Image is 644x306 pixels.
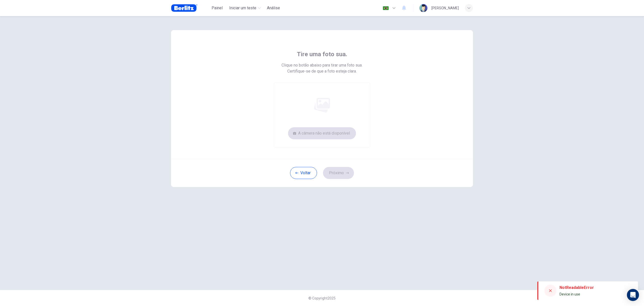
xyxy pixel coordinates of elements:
img: Profile picture [419,4,427,12]
div: [PERSON_NAME] [431,5,459,11]
div: NotReadableError [559,285,594,291]
button: Painel [209,4,225,13]
button: Voltar [290,167,317,179]
div: Open Intercom Messenger [627,289,639,301]
span: Iniciar um teste [229,5,256,11]
img: Berlitz Brasil logo [171,3,197,13]
span: Device in use [559,292,580,296]
button: Análise [265,4,282,13]
span: Certifique-se de que a foto esteja clara. [287,68,357,74]
span: Clique no botão abaixo para tirar uma foto sua. [281,62,363,68]
a: Berlitz Brasil logo [171,3,209,13]
span: Painel [212,5,223,11]
span: © Copyright 2025 [308,296,336,300]
img: pt [383,6,389,10]
div: Você precisa de uma licença para acessar este conteúdo [265,4,282,13]
button: Iniciar um teste [227,4,263,13]
span: Análise [267,5,280,11]
span: Tire uma foto sua. [297,50,347,58]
